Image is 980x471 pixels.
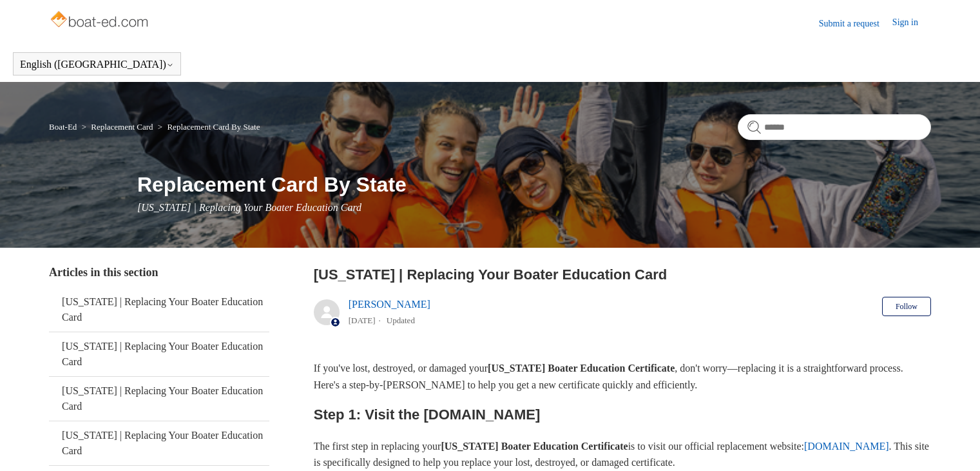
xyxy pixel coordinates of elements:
li: Updated [387,316,415,325]
li: Replacement Card [79,122,155,132]
button: Follow Article [882,297,931,316]
h2: Step 1: Visit the [DOMAIN_NAME] [314,403,931,426]
a: [US_STATE] | Replacing Your Boater Education Card [49,421,269,465]
p: If you've lost, destroyed, or damaged your , don't worry—replacing it is a straightforward proces... [314,360,931,393]
h1: Replacement Card By State [137,169,931,200]
span: Articles in this section [49,266,158,279]
a: [PERSON_NAME] [349,299,430,310]
a: Replacement Card [91,122,153,132]
a: [DOMAIN_NAME] [804,441,889,452]
img: Boat-Ed Help Center home page [49,8,151,34]
input: Search [738,114,931,140]
a: Sign in [892,15,931,31]
li: Boat-Ed [49,122,79,132]
strong: [US_STATE] Boater Education Certificate [488,363,675,374]
a: Boat-Ed [49,122,77,132]
a: Replacement Card By State [167,122,260,132]
span: [US_STATE] | Replacing Your Boater Education Card [137,202,361,213]
a: Submit a request [819,17,892,30]
a: [US_STATE] | Replacing Your Boater Education Card [49,377,269,421]
div: Live chat [937,428,970,461]
a: [US_STATE] | Replacing Your Boater Education Card [49,332,269,376]
strong: [US_STATE] Boater Education Certificate [441,441,628,452]
button: English ([GEOGRAPHIC_DATA]) [20,59,174,70]
p: The first step in replacing your is to visit our official replacement website: . This site is spe... [314,438,931,471]
a: [US_STATE] | Replacing Your Boater Education Card [49,288,269,332]
h2: Massachusetts | Replacing Your Boater Education Card [314,264,931,285]
li: Replacement Card By State [155,122,260,132]
time: 05/22/2024, 10:41 [349,316,376,325]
